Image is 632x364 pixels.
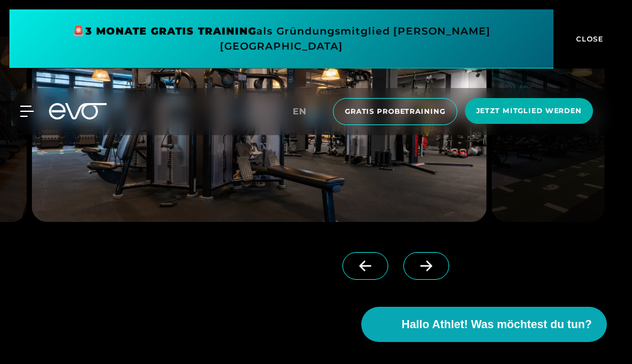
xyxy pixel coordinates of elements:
[293,104,322,119] a: en
[361,307,607,342] button: Hallo Athlet! Was möchtest du tun?
[553,9,623,69] button: CLOSE
[461,98,597,125] a: Jetzt Mitglied werden
[345,106,445,117] span: Gratis Probetraining
[293,106,307,117] span: en
[573,33,604,45] span: CLOSE
[476,106,582,116] span: Jetzt Mitglied werden
[329,98,461,125] a: Gratis Probetraining
[401,316,592,333] span: Hallo Athlet! Was möchtest du tun?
